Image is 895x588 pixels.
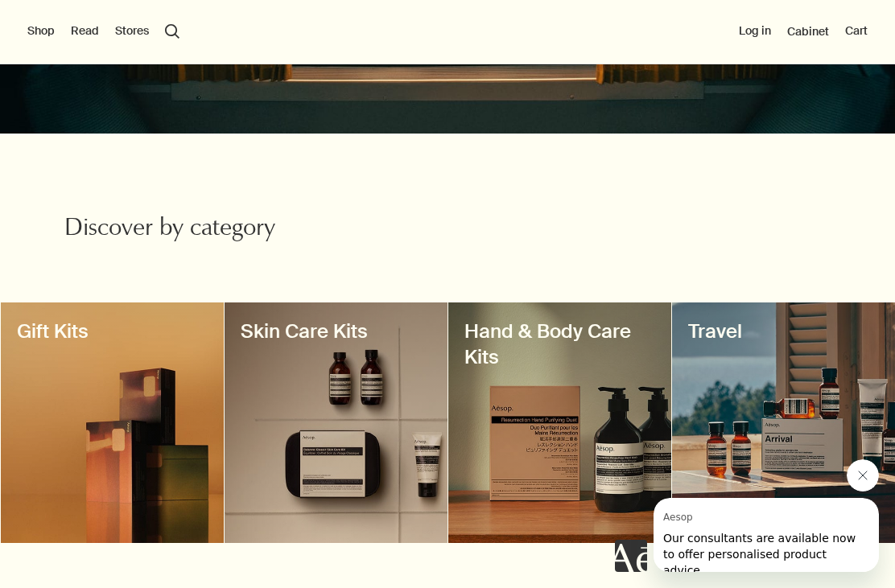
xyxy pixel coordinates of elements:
iframe: 關閉來自 Aesop 的訊息 [847,459,879,491]
iframe: 來自 Aesop 的訊息 [654,498,879,572]
a: A view of buildings through the windowsTravel [672,302,895,543]
div: Aesop 說「Our consultants are available now to offer personalised product advice.」。開啟傳訊視窗以繼續對話。 [615,459,879,572]
iframe: 無內容 [615,540,647,572]
button: Cart [845,23,868,39]
button: Log in [739,23,771,39]
a: Aesop skincare products and a kit arranged alongside a white object on a beige textured surface.S... [225,302,447,543]
button: Read [71,23,99,39]
span: Our consultants are available now to offer personalised product advice. [10,34,202,79]
h3: Skin Care Kits [241,319,431,344]
a: Three of Aesop's Seasonal Gift Kits for 2024Gift Kits [1,302,224,543]
h3: Travel [688,319,879,344]
h3: Hand & Body Care Kits [464,319,655,370]
a: Aesop Resurrection duet set paper packaging arranged next to two Aesop amber pump bottles on a wo... [448,302,671,543]
button: Stores [115,23,149,39]
button: Open search [165,24,179,39]
h3: Gift Kits [17,319,208,344]
button: Shop [27,23,55,39]
a: Cabinet [787,24,829,39]
h2: Discover by category [64,214,320,246]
